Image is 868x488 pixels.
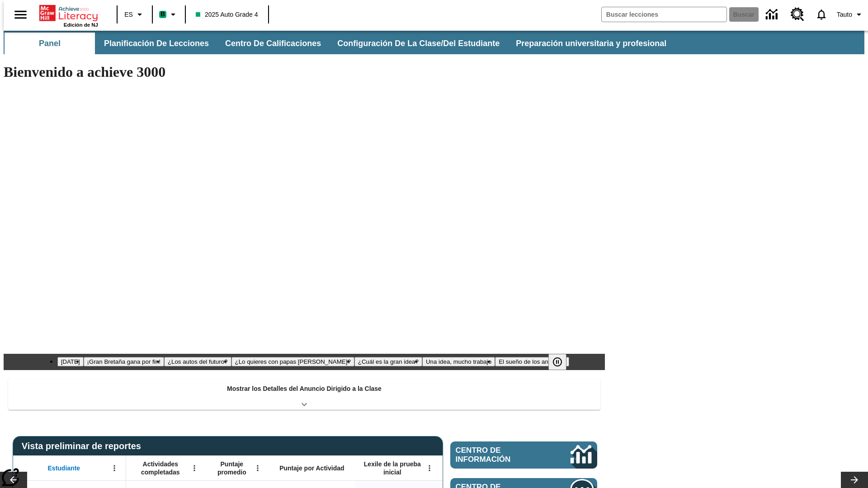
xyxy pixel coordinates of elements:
[218,33,328,54] button: Centro de calificaciones
[97,33,216,54] button: Planificación de lecciones
[251,461,264,475] button: Abrir menú
[108,461,121,475] button: Abrir menú
[210,460,254,476] span: Puntaje promedio
[833,6,868,23] button: Perfil/Configuración
[495,357,569,366] button: Diapositiva 7 El sueño de los animales
[359,460,425,476] span: Lexile de la prueba inicial
[84,357,164,366] button: Diapositiva 2 ¡Gran Bretaña gana por fin!
[450,441,597,469] a: Centro de información
[124,10,133,19] span: ES
[22,441,146,451] span: Vista preliminar de reportes
[8,379,600,410] div: Mostrar los Detalles del Anuncio Dirigido a la Clase
[548,354,566,370] button: Pausar
[5,33,95,54] button: Panel
[602,7,726,22] input: Buscar campo
[39,4,98,22] a: Portada
[837,10,852,19] span: Tauto
[120,6,149,23] button: Lenguaje: ES, Selecciona un idioma
[330,33,507,54] button: Configuración de la clase/del estudiante
[196,10,258,19] span: 2025 Auto Grade 4
[164,357,231,366] button: Diapositiva 3 ¿Los autos del futuro?
[810,3,833,26] a: Notificaciones
[160,9,165,20] span: B
[354,357,422,366] button: Diapositiva 5 ¿Cuál es la gran idea?
[48,464,80,472] span: Estudiante
[279,464,344,472] span: Puntaje por Actividad
[57,357,84,366] button: Diapositiva 1 Día del Trabajo
[227,384,382,394] p: Mostrar los Detalles del Anuncio Dirigido a la Clase
[422,357,495,366] button: Diapositiva 6 Una idea, mucho trabajo
[760,2,785,27] a: Centro de información
[841,472,868,488] button: Carrusel de lecciones, seguir
[456,446,540,464] span: Centro de información
[231,357,354,366] button: Diapositiva 4 ¿Lo quieres con papas fritas?
[509,33,674,54] button: Preparación universitaria y profesional
[7,1,34,28] button: Abrir el menú lateral
[131,460,190,476] span: Actividades completadas
[4,33,675,54] div: Subbarra de navegación
[785,2,810,27] a: Centro de recursos, Se abrirá en una pestaña nueva.
[39,3,98,28] div: Portada
[423,461,436,475] button: Abrir menú
[64,22,98,28] span: Edición de NJ
[548,354,576,370] div: Pausar
[4,31,864,54] div: Subbarra de navegación
[156,6,182,23] button: Boost El color de la clase es verde menta. Cambiar el color de la clase.
[188,461,201,475] button: Abrir menú
[4,64,605,80] h1: Bienvenido a achieve 3000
